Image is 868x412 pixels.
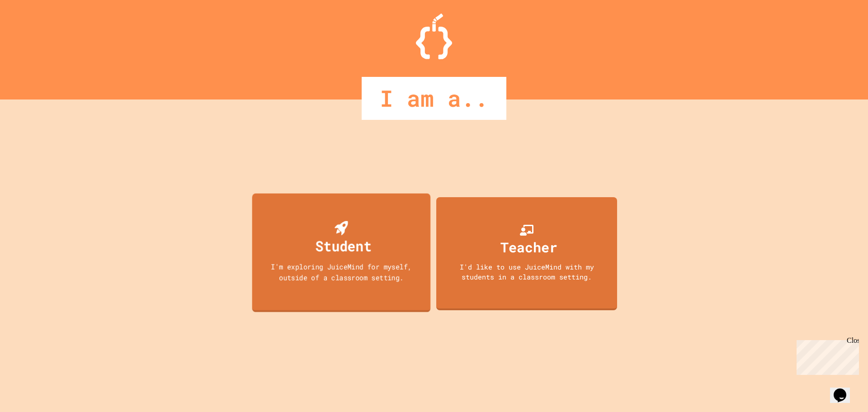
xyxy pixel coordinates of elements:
[261,261,421,282] div: I'm exploring JuiceMind for myself, outside of a classroom setting.
[316,235,372,256] div: Student
[416,14,452,59] img: Logo.svg
[500,237,557,257] div: Teacher
[362,77,506,120] div: I am a..
[445,262,608,282] div: I'd like to use JuiceMind with my students in a classroom setting.
[830,376,859,403] iframe: chat widget
[793,336,859,375] iframe: chat widget
[4,4,62,57] div: Chat with us now!Close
